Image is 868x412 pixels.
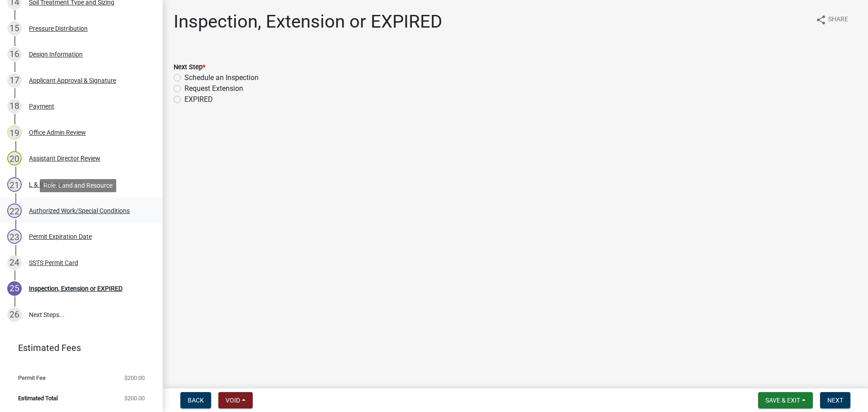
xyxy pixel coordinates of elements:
[29,103,54,109] div: Payment
[7,73,22,88] div: 17
[29,155,100,161] div: Assistant Director Review
[7,229,22,244] div: 23
[29,260,78,266] div: SSTS Permit Card
[184,83,243,94] label: Request Extension
[827,397,843,404] span: Next
[820,392,850,408] button: Next
[124,395,145,401] span: $200.00
[174,11,442,33] h1: Inspection, Extension or EXPIRED
[7,21,22,36] div: 15
[218,392,253,408] button: Void
[29,129,86,136] div: Office Admin Review
[184,94,213,105] label: EXPIRED
[765,397,800,404] span: Save & Exit
[7,151,22,166] div: 20
[828,14,848,25] span: Share
[29,233,92,240] div: Permit Expiration Date
[29,25,88,32] div: Pressure Distribution
[18,375,46,381] span: Permit Fee
[188,397,204,404] span: Back
[180,392,211,408] button: Back
[758,392,813,408] button: Save & Exit
[7,177,22,192] div: 21
[7,308,22,322] div: 26
[226,397,240,404] span: Void
[7,125,22,140] div: 19
[816,14,826,25] i: share
[184,72,259,83] label: Schedule an Inspection
[18,395,58,401] span: Estimated Total
[29,77,116,84] div: Applicant Approval & Signature
[29,51,83,57] div: Design Information
[7,281,22,296] div: 25
[7,47,22,62] div: 16
[40,179,116,192] div: Role: Land and Resource
[29,208,130,214] div: Authorized Work/Special Conditions
[808,11,855,28] button: shareShare
[7,256,22,270] div: 24
[7,99,22,114] div: 18
[124,375,145,381] span: $200.00
[174,64,205,71] label: Next Step
[7,204,22,218] div: 22
[7,339,148,357] a: Estimated Fees
[29,285,123,292] div: Inspection, Extension or EXPIRED
[29,181,65,188] div: L & R Review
